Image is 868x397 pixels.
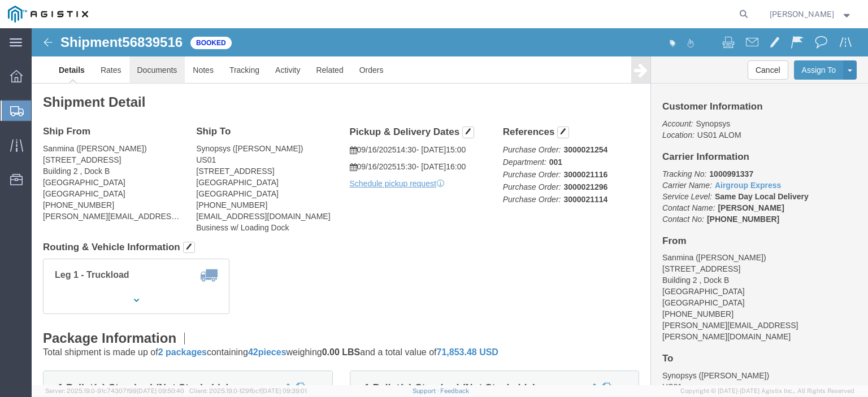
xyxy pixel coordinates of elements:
[440,387,469,394] a: Feedback
[8,6,88,23] img: logo
[32,28,868,385] iframe: FS Legacy Container
[413,387,441,394] a: Support
[261,387,307,394] span: [DATE] 09:39:01
[137,387,184,394] span: [DATE] 09:50:40
[189,387,307,394] span: Client: 2025.19.0-129fbcf
[769,7,853,21] button: [PERSON_NAME]
[680,386,854,396] span: Copyright © [DATE]-[DATE] Agistix Inc., All Rights Reserved
[770,8,834,20] span: Joseph Guzman
[45,387,184,394] span: Server: 2025.19.0-91c74307f99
